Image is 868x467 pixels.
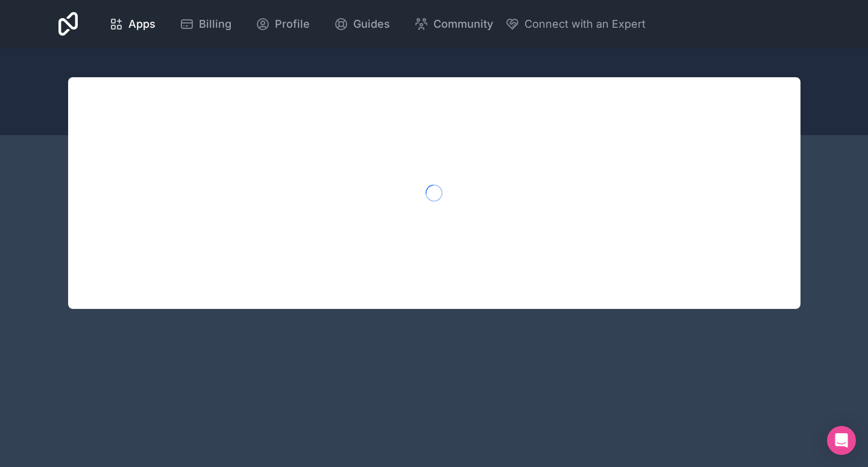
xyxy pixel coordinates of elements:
[353,16,390,33] span: Guides
[246,11,319,37] a: Profile
[524,16,646,33] span: Connect with an Expert
[99,11,165,37] a: Apps
[170,11,241,37] a: Billing
[505,16,646,33] button: Connect with an Expert
[827,426,856,455] div: Open Intercom Messenger
[433,16,493,33] span: Community
[128,16,156,33] span: Apps
[324,11,400,37] a: Guides
[275,16,310,33] span: Profile
[404,11,503,37] a: Community
[199,16,231,33] span: Billing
